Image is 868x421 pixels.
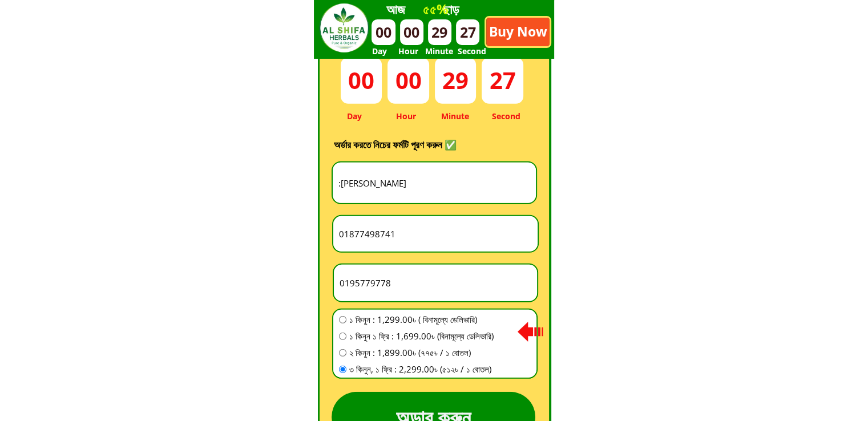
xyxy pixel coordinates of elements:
input: আপনার মোবাইল নাম্বার * [337,265,534,301]
p: Buy Now [486,18,550,46]
h3: Day Hour Minute Second [347,110,526,123]
span: ১ কিনুন : 1,299.00৳ ( বিনামূল্যে ডেলিভারি) [349,313,494,326]
span: ১ কিনুন ১ ফ্রি : 1,699.00৳ (বিনামূল্যে ডেলিভারি) [349,329,494,343]
input: সম্পূর্ণ ঠিকানা বিবরণ * [336,216,535,252]
span: ৩ কিনুন, ১ ফ্রি : 2,299.00৳ (৫১২৳ / ১ বোতল) [349,362,494,376]
input: আপনার নাম লিখুন * [336,163,533,203]
h3: Day Hour Minute Second [372,45,529,58]
span: ২ কিনুন : 1,899.00৳ (৭৭৫৳ / ১ বোতল) [349,346,494,359]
